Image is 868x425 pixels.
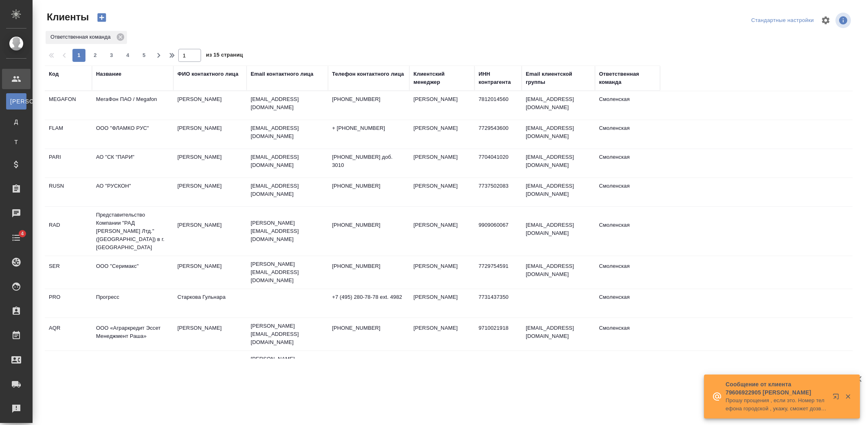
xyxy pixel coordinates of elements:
td: [PERSON_NAME] [173,91,247,120]
p: Сообщение от клиента 79606922905 [PERSON_NAME] [726,380,827,397]
span: [PERSON_NAME] [10,97,22,105]
td: Audina Treuhand Aktiengesellschaft [92,353,173,381]
td: PRO [45,289,92,318]
div: Ответственная команда [599,70,656,86]
td: [EMAIL_ADDRESS][DOMAIN_NAME] [522,91,595,120]
td: 7729754591 [474,258,522,287]
div: Телефон контактного лица [332,70,404,78]
p: + [PHONE_NUMBER] [332,124,405,132]
p: [PHONE_NUMBER] [332,262,405,270]
td: [PERSON_NAME] [173,178,247,206]
td: АО "СК "ПАРИ" [92,149,173,177]
button: Открыть в новой вкладке [828,388,847,408]
td: RAD [45,217,92,245]
p: [EMAIL_ADDRESS][DOMAIN_NAME] [251,95,324,112]
td: [PERSON_NAME] [173,320,247,348]
p: Прошу прощения , если это. Номер телефона городской , укажу, сможет дозвониться курьер? Или может бы [726,397,827,413]
td: [PERSON_NAME] [173,353,247,381]
p: [EMAIL_ADDRESS][DOMAIN_NAME] [251,124,324,140]
td: 7737502083 [474,178,522,206]
td: Прогресс [92,289,173,318]
td: 7731437350 [474,289,522,318]
p: Ответственная команда [50,33,114,41]
td: FLAM [45,120,92,149]
td: 7704041020 [474,149,522,177]
span: Клиенты [45,11,89,24]
div: ИНН контрагента [479,70,518,86]
div: split button [749,14,816,27]
td: AU [45,353,92,381]
div: ФИО контактного лица [177,70,238,78]
td: [PERSON_NAME] [409,91,474,120]
p: [PHONE_NUMBER] [332,324,405,332]
span: 3 [105,51,118,59]
div: Email контактного лица [251,70,313,78]
a: 4 [2,228,31,248]
td: [EMAIL_ADDRESS][DOMAIN_NAME] [522,149,595,177]
td: [PERSON_NAME] [409,217,474,245]
p: [PERSON_NAME][EMAIL_ADDRESS][DOMAIN_NAME] [251,322,324,346]
td: МегаФон ПАО / Megafon [92,91,173,120]
td: [PERSON_NAME] [173,120,247,149]
td: PARI [45,149,92,177]
td: Смоленская [595,91,660,120]
td: Смоленская [595,258,660,287]
td: [PERSON_NAME] [409,320,474,348]
span: 5 [138,51,151,59]
td: [EMAIL_ADDRESS][DOMAIN_NAME] [522,217,595,245]
button: Создать [92,11,112,24]
span: 4 [121,51,134,59]
div: Ответственная команда [46,31,127,44]
button: 4 [121,49,134,62]
div: Название [96,70,121,78]
td: Смоленская [595,353,660,381]
td: [PERSON_NAME] [173,258,247,287]
a: [PERSON_NAME] [6,93,26,110]
span: 4 [16,230,28,238]
td: [EMAIL_ADDRESS][DOMAIN_NAME] [522,178,595,206]
td: [PERSON_NAME] [409,353,474,381]
td: MEGAFON [45,91,92,120]
td: [PERSON_NAME] [173,217,247,245]
td: [EMAIL_ADDRESS][DOMAIN_NAME] [522,258,595,287]
td: AQR [45,320,92,348]
td: [EMAIL_ADDRESS][DOMAIN_NAME] [522,353,595,381]
span: Посмотреть информацию [835,13,853,28]
span: из 15 страниц [206,50,243,62]
td: Смоленская [595,217,660,245]
td: Смоленская [595,289,660,318]
td: Смоленская [595,149,660,177]
div: Код [49,70,59,78]
td: [PERSON_NAME] [173,149,247,177]
td: SER [45,258,92,287]
p: [PERSON_NAME][EMAIL_ADDRESS][DOMAIN_NAME] [251,219,324,243]
div: Email клиентской группы [526,70,591,86]
p: [PHONE_NUMBER] [332,182,405,190]
td: [EMAIL_ADDRESS][DOMAIN_NAME] [522,320,595,348]
td: [PERSON_NAME] [409,149,474,177]
td: 9710021918 [474,320,522,348]
p: [EMAIL_ADDRESS][DOMAIN_NAME] [251,153,324,169]
td: 7812014560 [474,91,522,120]
span: Настроить таблицу [816,11,835,30]
p: +7 (495) 280-78-78 ext. 4982 [332,293,405,301]
td: ООО "ФЛАМКО РУС" [92,120,173,149]
td: [PERSON_NAME] [409,289,474,318]
button: 5 [138,49,151,62]
td: [EMAIL_ADDRESS][DOMAIN_NAME] [522,120,595,149]
td: [PERSON_NAME] [409,120,474,149]
p: [PHONE_NUMBER] [332,95,405,103]
span: Т [10,138,22,146]
td: [PERSON_NAME] [409,178,474,206]
button: 2 [89,49,102,62]
p: [PERSON_NAME][EMAIL_ADDRESS][DOMAIN_NAME] [251,260,324,285]
a: Д [6,114,26,130]
span: 2 [89,51,102,59]
td: ООО "Серимакс" [92,258,173,287]
td: 7729543600 [474,120,522,149]
p: [EMAIL_ADDRESS][DOMAIN_NAME] [251,182,324,198]
td: АО "РУСКОН" [92,178,173,206]
div: Клиентский менеджер [413,70,470,86]
p: [PHONE_NUMBER] доб. 3010 [332,153,405,169]
td: Старкова Гульнара [173,289,247,318]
